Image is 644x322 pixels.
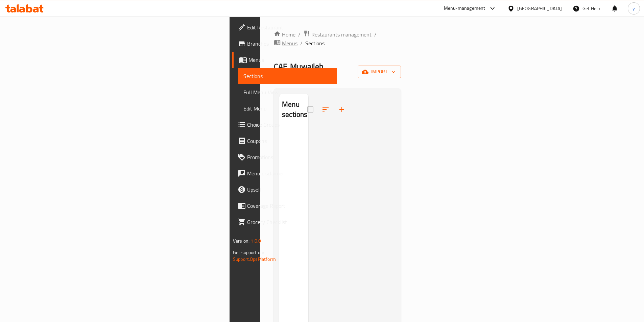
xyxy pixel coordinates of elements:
[232,214,337,230] a: Grocery Checklist
[243,88,332,96] span: Full Menu View
[232,52,337,68] a: Menus
[232,181,337,198] a: Upsell
[232,117,337,133] a: Choice Groups
[303,30,372,39] a: Restaurants management
[232,165,337,181] a: Menu disclaimer
[358,66,401,78] button: import
[233,237,249,245] span: Version:
[517,5,562,12] div: [GEOGRAPHIC_DATA]
[238,100,337,117] a: Edit Menu
[233,248,264,257] span: Get support on:
[247,169,332,177] span: Menu disclaimer
[279,126,308,131] nav: Menu sections
[274,30,401,48] nav: breadcrumb
[247,121,332,129] span: Choice Groups
[232,35,337,52] a: Branches
[247,153,332,161] span: Promotions
[444,4,485,13] div: Menu-management
[248,56,332,64] span: Menus
[247,40,332,48] span: Branches
[238,68,337,84] a: Sections
[247,23,332,31] span: Edit Restaurant
[233,255,276,264] a: Support.OpsPlatform
[232,133,337,149] a: Coupons
[243,104,332,113] span: Edit Menu
[247,137,332,145] span: Coupons
[238,84,337,100] a: Full Menu View
[247,218,332,226] span: Grocery Checklist
[311,30,372,39] span: Restaurants management
[247,185,332,194] span: Upsell
[374,30,377,39] li: /
[243,72,332,80] span: Sections
[247,202,332,210] span: Coverage Report
[251,237,261,245] span: 1.0.0
[232,19,337,35] a: Edit Restaurant
[232,198,337,214] a: Coverage Report
[363,68,396,76] span: import
[232,149,337,165] a: Promotions
[633,5,635,12] span: y
[334,101,350,118] button: Add section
